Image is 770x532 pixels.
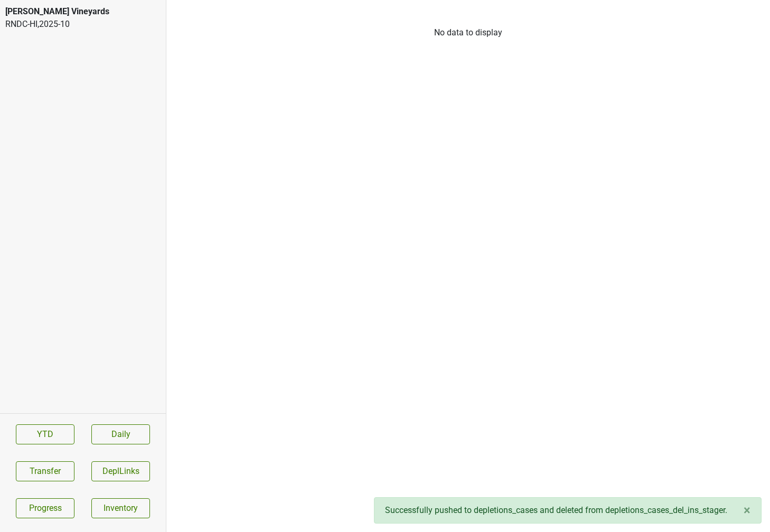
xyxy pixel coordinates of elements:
button: Transfer [16,461,74,481]
span: × [744,503,750,518]
a: YTD [16,424,74,444]
a: Progress [16,498,74,518]
div: Successfully pushed to depletions_cases and deleted from depletions_cases_del_ins_stager. [374,497,762,524]
div: No data to display [166,26,770,39]
button: DeplLinks [91,461,150,481]
a: Inventory [91,498,150,518]
a: Daily [91,424,150,444]
div: [PERSON_NAME] Vineyards [5,5,161,18]
div: RNDC-HI , 2025 - 10 [5,18,161,31]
